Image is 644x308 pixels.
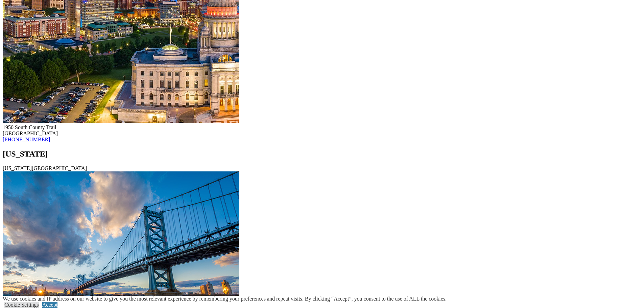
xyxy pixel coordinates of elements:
[4,302,39,308] a: Cookie Settings
[42,302,57,308] a: Accept
[3,149,641,159] h2: [US_STATE]
[3,296,447,302] div: We use cookies and IP address on our website to give you the most relevant experience by remember...
[3,165,641,171] div: [US_STATE][GEOGRAPHIC_DATA]
[3,124,641,137] div: 1950 South County Trail [GEOGRAPHIC_DATA]
[3,137,50,142] a: [PHONE_NUMBER]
